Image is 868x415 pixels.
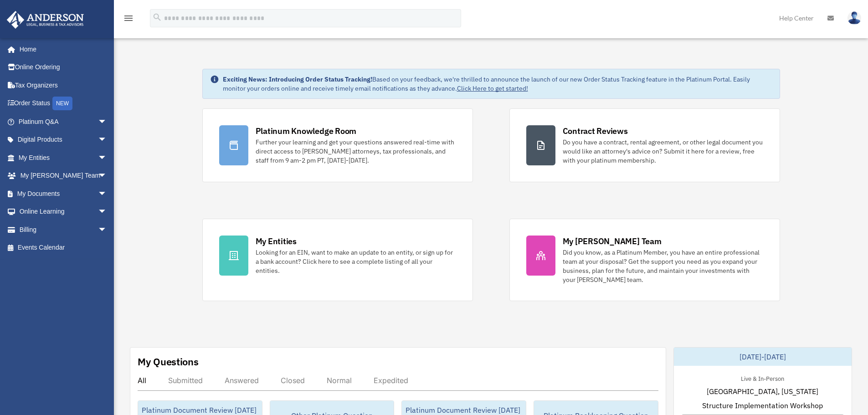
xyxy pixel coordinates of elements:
a: Online Ordering [6,58,121,77]
span: arrow_drop_down [98,167,116,185]
div: Closed [281,376,305,385]
div: Answered [225,376,259,385]
a: Click Here to get started! [457,84,528,92]
a: Platinum Knowledge Room Further your learning and get your questions answered real-time with dire... [202,108,473,182]
span: arrow_drop_down [98,203,116,221]
div: Based on your feedback, we're thrilled to announce the launch of our new Order Status Tracking fe... [223,75,772,93]
div: Live & In-Person [734,373,791,383]
div: Further your learning and get your questions answered real-time with direct access to [PERSON_NAM... [256,138,456,165]
a: My Documentsarrow_drop_down [6,184,121,203]
div: My Questions [138,355,199,369]
a: Platinum Q&Aarrow_drop_down [6,113,121,131]
div: Do you have a contract, rental agreement, or other legal document you would like an attorney's ad... [563,138,763,165]
a: Digital Productsarrow_drop_down [6,131,121,149]
a: My Entities Looking for an EIN, want to make an update to an entity, or sign up for a bank accoun... [202,219,473,301]
span: Structure Implementation Workshop [702,400,823,411]
a: My [PERSON_NAME] Team Did you know, as a Platinum Member, you have an entire professional team at... [509,219,780,301]
div: Expedited [374,376,408,385]
a: Events Calendar [6,239,121,257]
div: Contract Reviews [563,125,628,137]
div: Platinum Knowledge Room [256,125,357,137]
i: search [152,12,162,22]
span: arrow_drop_down [98,184,116,203]
span: arrow_drop_down [98,149,116,167]
img: Anderson Advisors Platinum Portal [4,11,87,29]
div: My Entities [256,236,297,247]
i: menu [123,13,134,24]
div: Normal [327,376,352,385]
span: arrow_drop_down [98,220,116,239]
div: [DATE]-[DATE] [674,348,852,366]
a: Home [6,40,116,58]
div: NEW [52,97,72,110]
div: Did you know, as a Platinum Member, you have an entire professional team at your disposal? Get th... [563,248,763,284]
div: Submitted [168,376,203,385]
img: User Pic [847,11,861,25]
a: Online Learningarrow_drop_down [6,203,121,221]
strong: Exciting News: Introducing Order Status Tracking! [223,75,372,83]
span: arrow_drop_down [98,113,116,131]
a: Order StatusNEW [6,94,121,113]
div: All [138,376,146,385]
span: arrow_drop_down [98,131,116,149]
a: menu [123,16,134,24]
a: Tax Organizers [6,76,121,94]
div: Looking for an EIN, want to make an update to an entity, or sign up for a bank account? Click her... [256,248,456,275]
span: [GEOGRAPHIC_DATA], [US_STATE] [707,386,818,397]
a: My Entitiesarrow_drop_down [6,149,121,167]
a: My [PERSON_NAME] Teamarrow_drop_down [6,167,121,185]
div: My [PERSON_NAME] Team [563,236,662,247]
a: Billingarrow_drop_down [6,220,121,239]
a: Contract Reviews Do you have a contract, rental agreement, or other legal document you would like... [509,108,780,182]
